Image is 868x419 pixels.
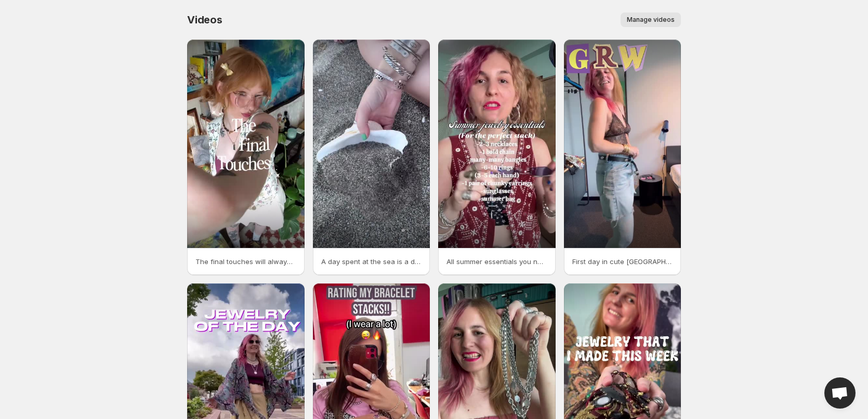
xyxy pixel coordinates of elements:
[195,256,296,267] p: The final touches will always be ethnasia_jewelry - which is your favourite peice of jewellery oo...
[321,256,422,267] p: A day spent at the sea is a day well spent ethnasia summervibes summerrings seatime shell seashel...
[187,14,222,26] span: Videos
[572,256,673,267] p: First day in cute [GEOGRAPHIC_DATA] Here is some outfit inspiration ethnasia grwm summertime trav...
[446,256,547,267] p: All summer essentials you need for the perfect outfit ethnasia oodt bohojewelry bohemianfashion s...
[621,12,681,27] button: Manage videos
[627,16,675,24] span: Manage videos
[824,377,856,409] div: Open chat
